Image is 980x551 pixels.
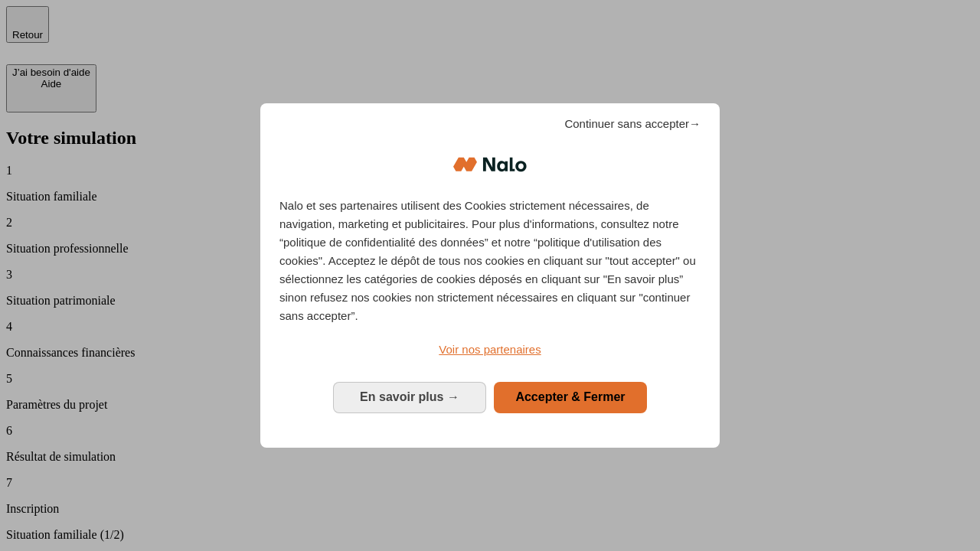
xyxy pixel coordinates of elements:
a: Voir nos partenaires [279,341,701,359]
button: Accepter & Fermer: Accepter notre traitement des données et fermer [494,382,647,412]
span: En savoir plus → [360,390,459,403]
span: Accepter & Fermer [515,390,625,403]
span: Continuer sans accepter→ [564,115,701,133]
span: Voir nos partenaires [439,343,541,356]
img: Logo [453,142,527,187]
p: Nalo et ses partenaires utilisent des Cookies strictement nécessaires, de navigation, marketing e... [279,197,701,325]
button: En savoir plus: Configurer vos consentements [333,382,486,412]
div: Bienvenue chez Nalo Gestion du consentement [260,103,720,447]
